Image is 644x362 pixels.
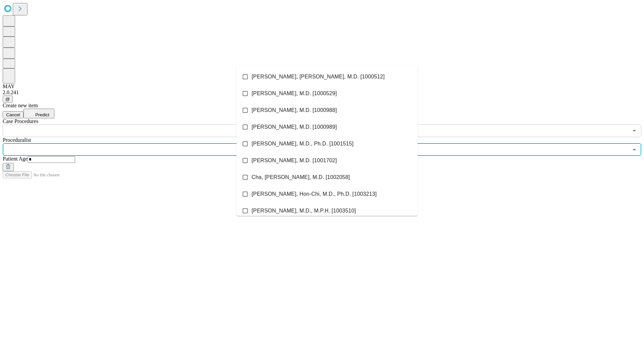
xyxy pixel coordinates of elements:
[252,207,356,215] span: [PERSON_NAME], M.D., M.P.H. [1003510]
[3,96,13,103] button: @
[630,145,639,154] button: Close
[3,83,641,89] div: MAY
[3,137,31,143] span: Proceduralist
[252,89,337,98] span: [PERSON_NAME], M.D. [1000529]
[3,156,28,162] span: Patient Age
[6,112,20,117] span: Cancel
[23,109,54,118] button: Predict
[252,173,350,181] span: Cha, [PERSON_NAME], M.D. [1002058]
[252,106,337,114] span: [PERSON_NAME], M.D. [1000988]
[630,126,639,135] button: Open
[252,73,385,81] span: [PERSON_NAME], [PERSON_NAME], M.D. [1000512]
[252,190,377,198] span: [PERSON_NAME], Hon-Chi, M.D., Ph.D. [1003213]
[3,118,38,124] span: Scheduled Procedure
[252,157,337,165] span: [PERSON_NAME], M.D. [1001702]
[5,97,10,102] span: @
[252,140,354,148] span: [PERSON_NAME], M.D., Ph.D. [1001515]
[3,103,38,108] span: Create new item
[3,89,641,96] div: 2.0.241
[3,111,23,118] button: Cancel
[252,123,337,131] span: [PERSON_NAME], M.D. [1000989]
[35,112,49,117] span: Predict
